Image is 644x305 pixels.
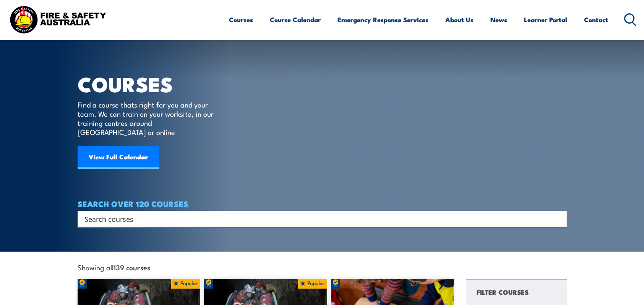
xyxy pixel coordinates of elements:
[445,10,474,30] a: About Us
[524,10,567,30] a: Learner Portal
[84,213,550,225] input: Search input
[78,263,150,271] span: Showing all
[337,10,428,30] a: Emergency Response Services
[477,287,529,297] h4: FILTER COURSES
[114,262,150,272] strong: 139 courses
[78,199,567,208] h4: SEARCH OVER 120 COURSES
[553,213,564,224] button: Search magnifier button
[490,10,507,30] a: News
[78,100,217,136] p: Find a course thats right for you and your team. We can train on your worksite, in our training c...
[78,146,159,169] a: View Full Calendar
[229,10,253,30] a: Courses
[86,213,552,224] form: Search form
[270,10,321,30] a: Course Calendar
[78,75,225,93] h1: COURSES
[584,10,608,30] a: Contact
